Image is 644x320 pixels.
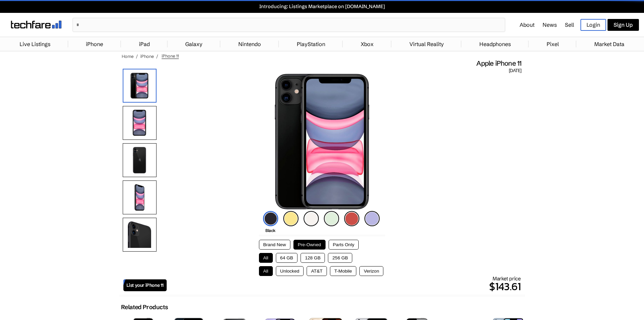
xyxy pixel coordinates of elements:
[182,37,206,51] a: Galaxy
[167,275,521,295] div: Market price
[329,240,359,250] button: Parts Only
[265,228,276,233] span: Black
[304,211,319,226] img: white-icon
[359,266,383,276] button: Verizon
[123,106,157,140] img: Front
[16,37,54,51] a: Live Listings
[136,54,138,59] span: /
[136,37,153,51] a: iPad
[509,68,521,74] span: [DATE]
[293,240,326,250] button: Pre-Owned
[276,266,304,276] button: Unlocked
[123,180,157,214] img: Side
[82,37,106,51] a: iPhone
[580,19,606,31] a: Login
[263,211,278,226] img: black-icon
[344,211,359,226] img: product-red-icon
[259,266,273,276] button: All
[406,37,447,51] a: Virtual Reality
[162,53,179,59] span: iPhone 11
[123,279,167,291] a: List your iPhone 11
[121,303,168,311] h2: Related Products
[301,253,325,263] button: 128 GB
[565,21,574,28] a: Sell
[543,21,557,28] a: News
[123,143,157,177] img: Rear
[307,266,327,276] button: AT&T
[283,211,299,226] img: yellow-icon
[543,37,562,51] a: Pixel
[364,211,380,226] img: purple-icon
[607,19,639,31] a: Sign Up
[123,69,157,103] img: iPhone 11
[324,211,339,226] img: green-icon
[328,253,352,263] button: 256 GB
[11,21,62,28] img: techfare logo
[259,240,290,250] button: Brand New
[140,54,154,59] a: iPhone
[476,59,521,68] span: Apple iPhone 11
[235,37,264,51] a: Nintendo
[123,218,157,252] img: Camera
[330,266,356,276] button: T-Mobile
[167,278,521,295] p: $143.61
[276,253,298,263] button: 64 GB
[156,54,158,59] span: /
[122,54,134,59] a: Home
[259,253,273,263] button: All
[293,37,329,51] a: PlayStation
[476,37,514,51] a: Headphones
[357,37,377,51] a: Xbox
[275,74,369,209] img: iPhone 11
[520,21,534,28] a: About
[126,282,164,288] span: List your iPhone 11
[591,37,628,51] a: Market Data
[3,3,641,9] a: Introducing: Listings Marketplace on [DOMAIN_NAME]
